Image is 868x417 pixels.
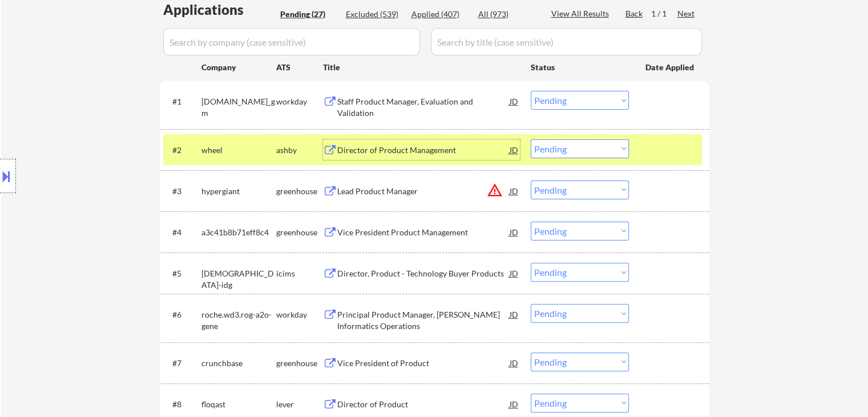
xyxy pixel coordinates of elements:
[201,399,276,410] div: floqast
[172,309,192,320] div: #6
[508,91,520,111] div: JD
[201,186,276,197] div: hypergiant
[276,358,323,369] div: greenhouse
[337,186,510,197] div: Lead Product Manager
[163,3,276,17] div: Applications
[201,268,276,290] div: [DEMOGRAPHIC_DATA]-idg
[508,222,520,242] div: JD
[508,352,520,373] div: JD
[508,181,520,201] div: JD
[337,145,510,156] div: Director of Product Management
[651,8,677,19] div: 1 / 1
[276,96,323,107] div: workday
[276,62,323,73] div: ATS
[337,309,510,331] div: Principal Product Manager, [PERSON_NAME] Informatics Operations
[276,268,323,279] div: icims
[431,28,702,55] input: Search by title (case sensitive)
[337,227,510,238] div: Vice President Product Management
[276,145,323,156] div: ashby
[201,145,276,156] div: wheel
[487,182,503,198] button: warning_amber
[346,9,403,20] div: Excluded (539)
[337,399,510,410] div: Director of Product
[625,8,644,19] div: Back
[508,394,520,414] div: JD
[531,57,629,77] div: Status
[508,304,520,324] div: JD
[276,399,323,410] div: lever
[276,227,323,238] div: greenhouse
[276,309,323,320] div: workday
[478,9,535,20] div: All (973)
[323,62,520,73] div: Title
[337,358,510,369] div: Vice President of Product
[201,62,276,73] div: Company
[645,62,696,73] div: Date Applied
[201,309,276,331] div: roche.wd3.rog-a2o-gene
[337,268,510,279] div: Director, Product - Technology Buyer Products
[172,358,192,369] div: #7
[508,263,520,283] div: JD
[551,8,612,19] div: View All Results
[508,139,520,160] div: JD
[337,96,510,118] div: Staff Product Manager, Evaluation and Validation
[201,358,276,369] div: crunchbase
[201,96,276,118] div: [DOMAIN_NAME]_gm
[201,227,276,238] div: a3c41b8b71eff8c4
[411,9,469,20] div: Applied (407)
[163,28,420,55] input: Search by company (case sensitive)
[172,399,192,410] div: #8
[276,186,323,197] div: greenhouse
[677,8,696,19] div: Next
[280,9,337,20] div: Pending (27)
